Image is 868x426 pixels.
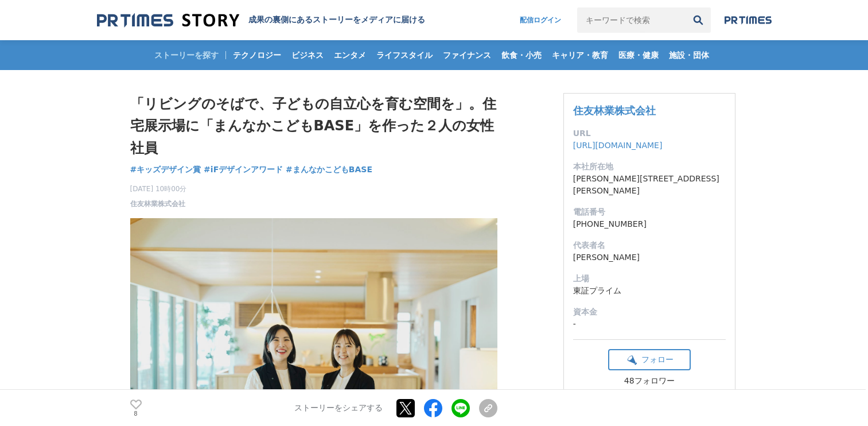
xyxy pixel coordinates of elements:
[573,251,726,264] dd: [PERSON_NAME]
[286,164,372,175] span: #まんなかこどもBASE
[573,239,726,251] dt: 代表者名
[497,40,546,70] a: 飲食・小売
[497,50,546,60] span: 飲食・小売
[130,410,142,416] p: 8
[287,50,328,60] span: ビジネス
[573,104,656,117] a: 住友林業株式会社
[329,50,371,60] span: エンタメ
[372,50,437,60] span: ライフスタイル
[438,40,496,70] a: ファイナンス
[130,184,187,194] span: [DATE] 10時00分
[130,199,185,209] a: 住友林業株式会社
[725,16,772,25] img: prtimes
[608,349,691,370] button: フォロー
[573,161,726,173] dt: 本社所在地
[204,164,283,176] a: #iFデザインアワード
[438,50,496,60] span: ファイナンス
[573,318,726,330] dd: -
[294,403,383,413] p: ストーリーをシェアする
[573,173,726,197] dd: [PERSON_NAME][STREET_ADDRESS][PERSON_NAME]
[573,141,663,150] a: [URL][DOMAIN_NAME]
[204,164,283,175] span: #iFデザインアワード
[97,13,425,28] a: 成果の裏側にあるストーリーをメディアに届ける 成果の裏側にあるストーリーをメディアに届ける
[547,50,613,60] span: キャリア・教育
[248,15,425,25] h2: 成果の裏側にあるストーリーをメディアに届ける
[130,164,201,175] span: #キッズデザイン賞
[329,40,371,70] a: エンタメ
[573,206,726,218] dt: 電話番号
[577,7,686,33] input: キーワードで検索
[130,93,497,159] h1: 「リビングのそばで、子どもの自立心を育む空間を」。住宅展示場に「まんなかこどもBASE」を作った２人の女性社員
[573,218,726,230] dd: [PHONE_NUMBER]
[286,164,372,176] a: #まんなかこどもBASE
[608,376,691,386] div: 48フォロワー
[372,40,437,70] a: ライフスタイル
[573,285,726,297] dd: 東証プライム
[547,40,613,70] a: キャリア・教育
[686,7,711,33] button: 検索
[508,7,573,33] a: 配信ログイン
[573,306,726,318] dt: 資本金
[614,40,663,70] a: 医療・健康
[228,40,286,70] a: テクノロジー
[287,40,328,70] a: ビジネス
[664,40,714,70] a: 施設・団体
[664,50,714,60] span: 施設・団体
[97,13,239,28] img: 成果の裏側にあるストーリーをメディアに届ける
[573,273,726,285] dt: 上場
[130,164,201,176] a: #キッズデザイン賞
[614,50,663,60] span: 医療・健康
[573,127,726,140] dt: URL
[228,50,286,60] span: テクノロジー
